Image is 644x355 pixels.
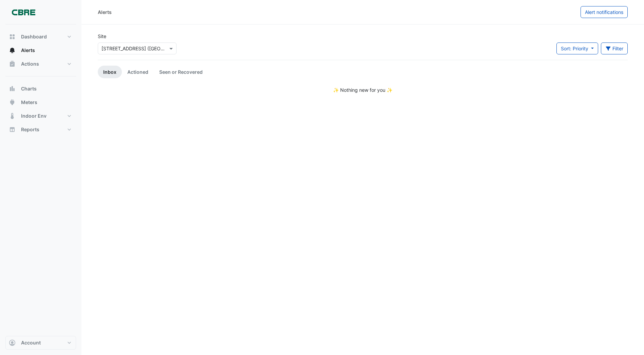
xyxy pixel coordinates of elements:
span: Dashboard [21,33,47,40]
button: Reports [5,123,76,136]
app-icon: Meters [9,99,16,106]
span: Meters [21,99,37,106]
a: Actioned [122,66,154,78]
span: Alerts [21,47,35,54]
span: Reports [21,126,39,133]
app-icon: Indoor Env [9,113,16,119]
app-icon: Alerts [9,47,16,54]
button: Charts [5,82,76,96]
label: Site [98,33,106,40]
button: Alert notifications [581,6,628,18]
span: Account [21,339,41,346]
a: Seen or Recovered [154,66,208,78]
div: Alerts [98,9,112,16]
app-icon: Actions [9,61,16,67]
button: Filter [601,43,628,54]
button: Account [5,336,76,350]
img: Company Logo [8,5,39,19]
span: Sort: Priority [561,46,588,51]
span: Charts [21,85,37,92]
button: Actions [5,57,76,71]
app-icon: Charts [9,85,16,92]
span: Indoor Env [21,113,47,119]
span: Alert notifications [585,9,623,15]
button: Indoor Env [5,109,76,123]
button: Meters [5,96,76,109]
a: Inbox [98,66,122,78]
button: Dashboard [5,30,76,44]
app-icon: Dashboard [9,33,16,40]
app-icon: Reports [9,126,16,133]
button: Alerts [5,44,76,57]
div: ✨ Nothing new for you ✨ [98,86,628,94]
button: Sort: Priority [556,43,598,54]
span: Actions [21,61,39,67]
